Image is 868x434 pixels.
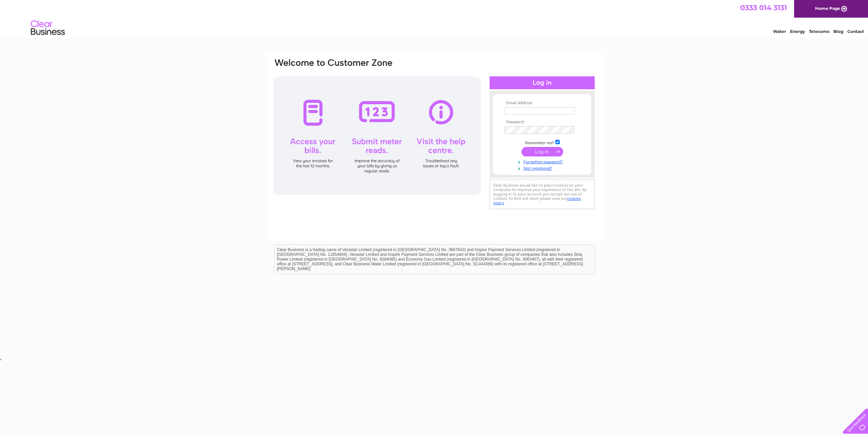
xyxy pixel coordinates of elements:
a: Blog [833,29,843,34]
a: 0333 014 3131 [740,3,787,12]
a: Water [773,29,786,34]
a: cookies policy [493,196,581,205]
th: Email Address: [503,101,581,106]
a: Forgotten password? [505,158,581,165]
td: Remember me? [503,139,581,146]
a: Contact [847,29,864,34]
input: Submit [521,147,563,156]
a: Not registered? [505,165,581,171]
div: Clear Business would like to place cookies on your computer to improve your experience of the sit... [490,180,595,209]
div: Clear Business is a trading name of Verastar Limited (registered in [GEOGRAPHIC_DATA] No. 3667643... [274,4,595,33]
a: Telecoms [809,29,829,34]
img: logo.png [31,18,65,38]
th: Password: [503,120,581,125]
a: Energy [790,29,805,34]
